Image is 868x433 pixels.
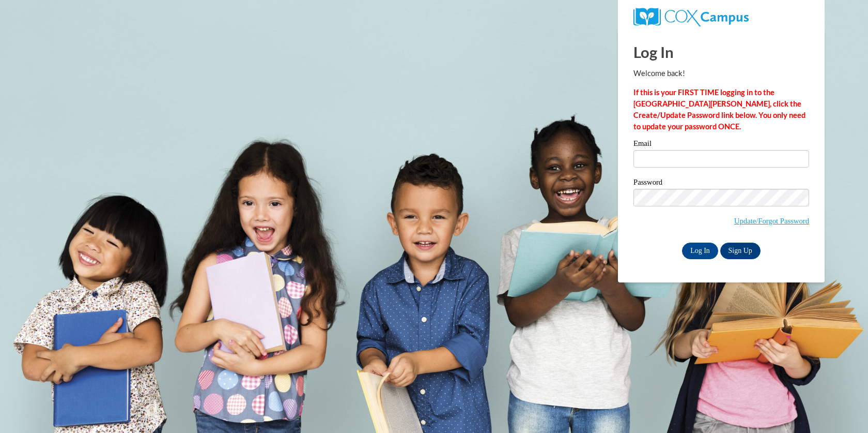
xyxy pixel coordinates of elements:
[682,243,718,259] input: Log In
[734,217,809,225] a: Update/Forgot Password
[633,68,809,79] p: Welcome back!
[633,8,749,26] img: COX Campus
[633,140,809,150] label: Email
[633,88,805,131] strong: If this is your FIRST TIME logging in to the [GEOGRAPHIC_DATA][PERSON_NAME], click the Create/Upd...
[720,243,761,259] a: Sign Up
[633,12,749,21] a: COX Campus
[633,178,809,189] label: Password
[633,41,809,63] h1: Log In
